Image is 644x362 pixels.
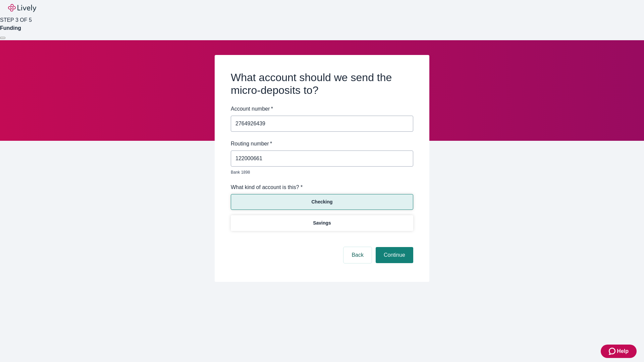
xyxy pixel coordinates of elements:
label: Routing number [231,140,272,148]
p: Bank 1898 [231,169,409,175]
label: Account number [231,105,273,113]
button: Continue [376,247,413,263]
h2: What account should we send the micro-deposits to? [231,71,413,97]
label: What kind of account is this? * [231,183,303,191]
button: Checking [231,194,413,210]
p: Savings [313,220,331,227]
span: Help [617,347,629,355]
svg: Zendesk support icon [609,347,617,355]
button: Back [343,247,372,263]
img: Lively [8,4,36,12]
button: Savings [231,215,413,231]
button: Zendesk support iconHelp [601,345,637,358]
p: Checking [311,198,332,205]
